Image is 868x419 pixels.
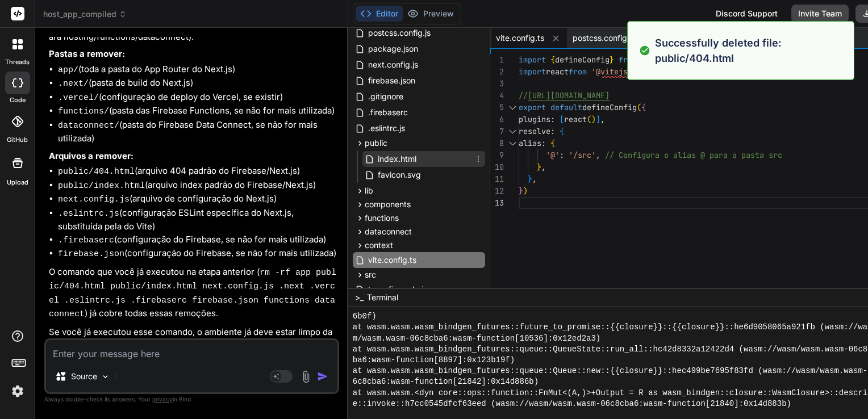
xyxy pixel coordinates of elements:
code: .firebaserc [58,236,114,245]
img: settings [8,382,27,401]
span: { [550,55,555,65]
div: 11 [490,173,504,185]
label: Upload [7,178,28,187]
span: postcss.config.js [367,26,432,40]
span: { [560,126,564,136]
span: } [610,55,614,65]
span: defineConfig [555,55,610,65]
span: { [641,102,646,112]
p: Source [71,371,97,382]
span: >_ [355,292,364,303]
div: 9 [490,149,504,161]
span: alias [519,138,541,148]
span: : [550,114,555,124]
span: } [519,186,523,196]
span: [URL][DOMAIN_NAME] [528,90,610,100]
code: dataconnect/ [58,121,119,131]
span: export [519,102,546,112]
li: (arquivo de configuração do Next.js) [58,192,337,207]
span: m/wasm.wasm-06c8cba6:wasm-function[10536]:0x12ed2a3) [353,333,600,344]
span: : [541,138,546,148]
span: { [550,138,555,148]
li: (pasta das Firebase Functions, se não for mais utilizada) [58,104,337,119]
span: vite.config.ts [496,32,544,44]
span: plugins [519,114,550,124]
button: Invite Team [791,5,849,23]
strong: Pastas a remover: [49,48,125,59]
div: 3 [490,78,504,90]
button: Preview [403,6,458,22]
div: Click to collapse the range. [505,102,520,114]
div: 8 [490,137,504,149]
span: next.config.js [367,58,419,72]
code: next.config.js [58,195,130,204]
div: 7 [490,125,504,137]
span: context [365,240,393,251]
img: attachment [299,370,312,383]
span: firebase.json [367,74,416,87]
div: Click to collapse the range. [505,125,520,137]
span: react [546,66,569,77]
li: (configuração do Firebase, se não for mais utilizada) [58,233,337,248]
span: postcss.config.js [573,32,635,44]
span: e::invoke::h7cc0545dfcf63eed (wasm://wasm/wasm.wasm-06c8cba6:wasm-function[21840]:0x14d883b) [353,399,791,409]
div: 1 [490,54,504,66]
code: .vercel/ [58,93,99,103]
span: ( [587,114,591,124]
div: 2 [490,66,504,78]
span: ( [637,102,641,112]
button: Editor [356,6,403,22]
span: , [600,114,605,124]
span: Terminal [367,292,398,303]
li: (toda a pasta do App Router do Next.js) [58,63,337,77]
span: .firebaserc [367,106,409,119]
span: // Configura o alias @ para a pasta src [605,150,782,160]
span: vite.config.ts [367,253,418,267]
span: [ [560,114,564,124]
code: app/ [58,65,78,75]
div: 4 [490,90,504,102]
p: Successfully deleted file: public/404.html [655,35,847,66]
code: functions/ [58,107,109,116]
span: src [365,269,376,280]
code: .eslintrc.js [58,209,119,219]
span: , [596,150,600,160]
span: ] [596,114,600,124]
span: tsconfig.node.json [367,283,437,296]
span: '@' [546,150,560,160]
span: resolve [519,126,550,136]
img: Pick Models [101,372,110,382]
span: : [560,150,564,160]
span: '@vitejs/plugin-react' [591,66,691,77]
label: threads [5,57,30,67]
span: : [550,126,555,136]
li: (configuração de deploy do Vercel, se existir) [58,91,337,105]
span: from [569,66,587,77]
span: package.json [367,42,419,56]
code: public/index.html [58,181,145,191]
div: 5 [490,102,504,114]
span: 6c8cba6:wasm-function[21842]:0x14d886b) [353,376,539,387]
span: import [519,66,546,77]
strong: Arquivos a remover: [49,150,133,161]
li: (pasta do Firebase Data Connect, se não for mais utilizada) [58,119,337,145]
li: (arquivo 404 padrão do Firebase/Next.js) [58,165,337,179]
p: O comando que você já executou na etapa anterior ( ) já cobre todas essas remoções. [49,266,337,321]
div: 6 [490,114,504,125]
span: dataconnect [365,226,412,237]
span: , [532,174,537,184]
span: } [537,162,541,172]
li: (configuração ESLint específica do Next.js, substituída pela do Vite) [58,207,337,233]
span: '/src' [569,150,596,160]
span: from [619,55,637,65]
div: Click to collapse the range. [505,137,520,149]
span: public [365,137,387,149]
span: host_app_compiled [43,9,127,20]
span: privacy [152,396,173,403]
li: (pasta de build do Next.js) [58,77,337,91]
code: public/404.html [58,167,135,177]
span: index.html [377,152,418,166]
span: , [541,162,546,172]
span: functions [365,212,399,224]
span: react [564,114,587,124]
